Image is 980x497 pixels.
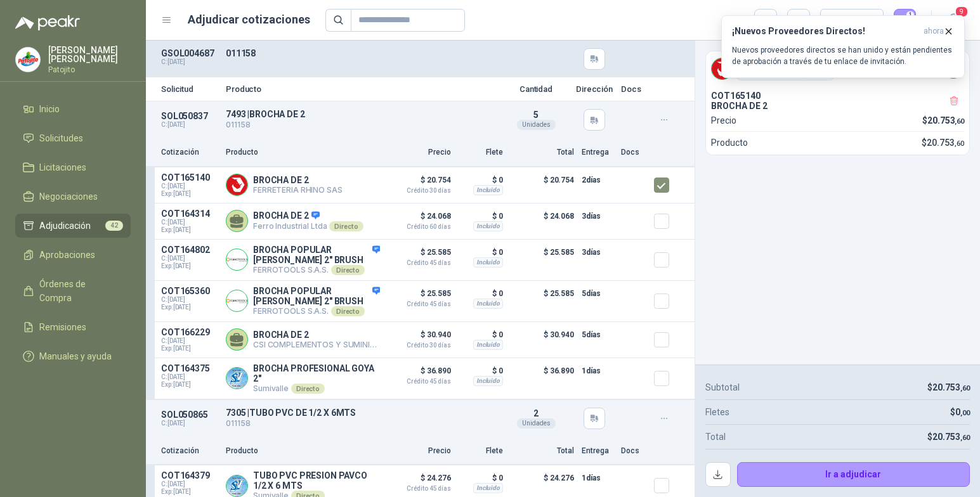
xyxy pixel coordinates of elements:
[711,136,748,150] p: Producto
[582,172,613,188] p: 2 días
[388,342,451,349] span: Crédito 30 días
[291,384,325,394] div: Directo
[226,146,380,158] p: Producto
[473,376,503,386] div: Incluido
[253,306,380,316] p: FERROTOOLS S.A.S.
[459,470,503,486] p: $ 0
[705,405,729,419] p: Fletes
[711,113,736,127] p: Precio
[955,139,964,148] span: ,60
[459,286,503,301] p: $ 0
[161,345,218,352] span: Exp: [DATE]
[712,58,733,79] img: Company Logo
[924,26,944,37] span: ahora
[161,183,218,190] span: C: [DATE]
[188,11,310,29] h1: Adjudicar cotizaciones
[161,381,218,389] span: Exp: [DATE]
[161,190,218,198] span: Exp: [DATE]
[504,85,568,93] p: Cantidad
[927,138,964,148] span: 20.753
[161,470,218,481] p: COT164379
[161,488,218,496] span: Exp: [DATE]
[582,470,613,486] p: 1 días
[960,434,970,442] span: ,60
[48,46,131,63] p: [PERSON_NAME] [PERSON_NAME]
[388,172,451,194] p: $ 20.754
[161,420,218,427] p: C: [DATE]
[473,483,503,493] div: Incluido
[388,486,451,492] span: Crédito 45 días
[48,66,131,74] p: Patojito
[517,120,556,130] div: Unidades
[161,337,218,345] span: C: [DATE]
[161,255,218,262] span: C: [DATE]
[705,430,726,444] p: Total
[511,445,574,457] p: Total
[161,262,218,270] span: Exp: [DATE]
[582,245,613,260] p: 3 días
[582,209,613,224] p: 3 días
[161,58,218,66] p: C: [DATE]
[226,119,497,131] p: 011158
[582,286,613,301] p: 5 días
[511,327,574,352] p: $ 30.940
[533,110,539,120] span: 5
[161,146,218,158] p: Cotización
[226,48,497,58] p: 011158
[388,327,451,349] p: $ 30.940
[621,146,646,158] p: Docs
[15,184,131,209] a: Negociaciones
[253,245,380,265] p: BROCHA POPULAR [PERSON_NAME] 2" BRUSH
[955,117,964,126] span: ,60
[253,221,363,231] p: Ferro Industrial Ltda
[960,384,970,392] span: ,60
[459,172,503,188] p: $ 0
[459,146,503,158] p: Flete
[253,330,380,340] p: BROCHA DE 2
[331,265,365,275] div: Directo
[582,363,613,378] p: 1 días
[105,221,123,231] span: 42
[950,405,970,419] p: $
[894,9,917,32] button: 1
[226,249,247,270] img: Company Logo
[15,214,131,238] a: Adjudicación42
[226,475,247,496] img: Company Logo
[226,85,497,93] p: Producto
[955,407,970,417] span: 0
[161,304,218,311] span: Exp: [DATE]
[15,155,131,179] a: Licitaciones
[161,209,218,219] p: COT164314
[161,245,218,255] p: COT164802
[39,277,119,305] span: Órdenes de Compra
[388,301,451,307] span: Crédito 45 días
[511,245,574,275] p: $ 25.585
[331,306,365,316] div: Directo
[161,445,218,457] p: Cotización
[582,146,613,158] p: Entrega
[388,286,451,307] p: $ 25.585
[737,462,970,487] button: Ir a adjudicar
[927,380,970,394] p: $
[226,290,247,311] img: Company Logo
[582,327,613,342] p: 5 días
[39,219,91,233] span: Adjudicación
[226,368,247,389] img: Company Logo
[459,363,503,378] p: $ 0
[388,470,451,492] p: $ 24.276
[253,185,343,195] p: FERRETERIA RHINO SAS
[161,226,218,234] span: Exp: [DATE]
[511,209,574,234] p: $ 24.068
[459,445,503,457] p: Flete
[161,172,218,183] p: COT165140
[575,85,613,93] p: Dirección
[15,315,131,339] a: Remisiones
[473,299,503,309] div: Incluido
[253,384,380,394] p: Sumivalle
[388,209,451,230] p: $ 24.068
[473,221,503,231] div: Incluido
[39,190,98,203] span: Negociaciones
[39,349,112,363] span: Manuales y ayuda
[388,224,451,230] span: Crédito 60 días
[922,136,964,150] p: $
